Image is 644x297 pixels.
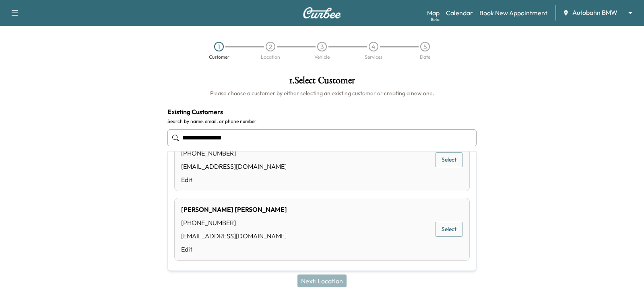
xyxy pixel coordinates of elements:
[167,89,477,97] h6: Please choose a customer by either selecting an existing customer or creating a new one.
[181,244,287,254] a: Edit
[369,42,378,51] div: 4
[314,55,330,59] div: Vehicle
[435,222,463,237] button: Select
[479,8,547,18] a: Book New Appointment
[303,7,341,18] img: Curbee Logo
[261,55,280,59] div: Location
[365,55,382,59] div: Services
[317,42,327,51] div: 3
[266,42,275,51] div: 2
[167,118,477,125] label: Search by name, email, or phone number
[209,55,229,59] div: Customer
[181,218,287,227] div: [PHONE_NUMBER]
[181,175,287,184] a: Edit
[420,42,430,51] div: 5
[167,107,477,117] h4: Existing Customers
[167,76,477,89] h1: 1 . Select Customer
[420,55,430,59] div: Date
[435,152,463,167] button: Select
[181,148,287,158] div: [PHONE_NUMBER]
[431,16,440,23] div: Beta
[181,205,287,214] div: [PERSON_NAME] [PERSON_NAME]
[572,8,617,17] span: Autobahn BMW
[181,231,287,241] div: [EMAIL_ADDRESS][DOMAIN_NAME]
[181,162,287,171] div: [EMAIL_ADDRESS][DOMAIN_NAME]
[446,8,473,18] a: Calendar
[427,8,440,18] a: MapBeta
[214,42,224,51] div: 1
